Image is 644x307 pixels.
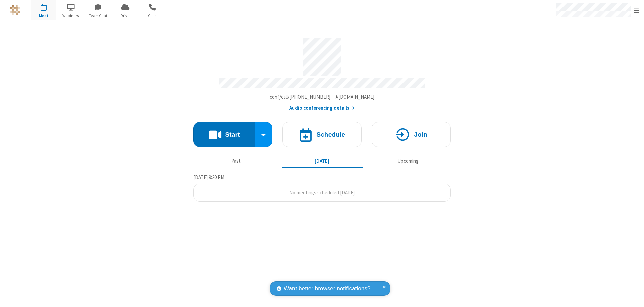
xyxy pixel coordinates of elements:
[10,5,20,15] img: QA Selenium DO NOT DELETE OR CHANGE
[316,131,345,138] h4: Schedule
[289,189,355,196] span: No meetings scheduled [DATE]
[193,174,224,180] span: [DATE] 9:20 PM
[58,13,84,19] span: Webinars
[282,155,363,167] button: [DATE]
[196,155,277,167] button: Past
[282,122,362,147] button: Schedule
[284,284,370,293] span: Want better browser notifications?
[372,122,451,147] button: Join
[270,94,375,100] span: Copy my meeting room link
[270,93,375,101] button: Copy my meeting room linkCopy my meeting room link
[193,122,255,147] button: Start
[86,13,111,19] span: Team Chat
[140,13,165,19] span: Calls
[193,33,451,112] section: Account details
[31,13,56,19] span: Meet
[414,131,427,138] h4: Join
[368,155,448,167] button: Upcoming
[289,104,355,112] button: Audio conferencing details
[255,122,273,147] div: Start conference options
[225,131,240,138] h4: Start
[193,173,451,202] section: Today's Meetings
[113,13,138,19] span: Drive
